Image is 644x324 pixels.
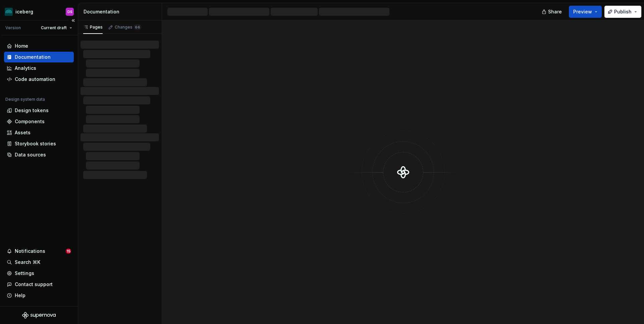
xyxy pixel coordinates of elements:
[4,246,74,257] button: Notifications15
[4,290,74,301] button: Help
[548,8,562,15] span: Share
[4,268,74,279] a: Settings
[15,8,33,15] div: iceberg
[569,6,602,18] button: Preview
[4,279,74,290] button: Contact support
[4,41,74,51] a: Home
[4,52,74,62] a: Documentation
[134,25,141,30] span: 66
[22,312,56,319] svg: Supernova Logo
[4,116,74,127] a: Components
[5,97,45,102] div: Design system data
[15,65,36,72] div: Analytics
[15,259,40,266] div: Search ⌘K
[15,248,45,254] div: Notifications
[15,54,51,60] div: Documentation
[68,16,78,25] button: Collapse sidebar
[67,9,72,14] div: DS
[614,8,632,15] span: Publish
[15,129,31,136] div: Assets
[15,292,25,299] div: Help
[4,127,74,138] a: Assets
[15,151,46,158] div: Data sources
[66,248,71,254] span: 15
[83,25,103,30] div: Pages
[15,118,45,125] div: Components
[573,8,592,15] span: Preview
[5,25,21,31] div: Version
[15,281,53,288] div: Contact support
[538,6,566,18] button: Share
[1,4,76,19] button: icebergDS
[604,6,641,18] button: Publish
[15,76,55,83] div: Code automation
[4,138,74,149] a: Storybook stories
[4,257,74,268] button: Search ⌘K
[4,105,74,116] a: Design tokens
[15,270,34,277] div: Settings
[15,140,56,147] div: Storybook stories
[41,25,67,31] span: Current draft
[115,25,141,30] div: Changes
[38,23,75,33] button: Current draft
[15,43,28,49] div: Home
[4,149,74,160] a: Data sources
[4,63,74,74] a: Analytics
[4,74,74,85] a: Code automation
[5,8,13,16] img: 418c6d47-6da6-4103-8b13-b5999f8989a1.png
[84,8,159,15] div: Documentation
[15,107,49,114] div: Design tokens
